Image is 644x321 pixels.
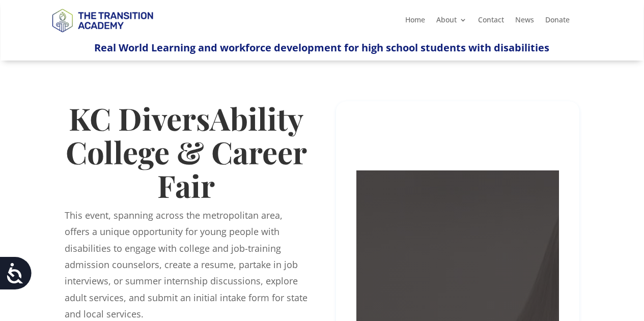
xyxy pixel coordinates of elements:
[47,2,157,38] img: TTA Brand_TTA Primary Logo_Horizontal_Light BG
[47,31,157,40] a: Logo-Noticias
[478,16,504,27] a: Contact
[94,41,549,54] span: Real World Learning and workforce development for high school students with disabilities
[405,16,425,27] a: Home
[65,209,307,320] span: This event, spanning across the metropolitan area, offers a unique opportunity for young people w...
[65,101,308,207] h1: KC DiversAbility College & Career Fair
[436,16,467,27] a: About
[515,16,534,27] a: News
[545,16,570,27] a: Donate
